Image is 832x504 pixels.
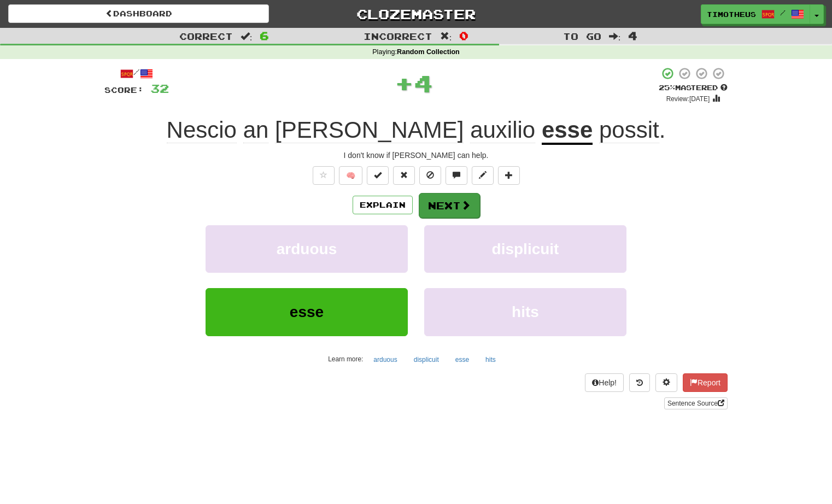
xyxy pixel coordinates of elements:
[179,31,233,42] span: Correct
[659,83,728,93] div: Mastered
[364,31,432,42] span: Incorrect
[629,373,650,392] button: Round history (alt+y)
[664,397,728,409] a: Sentence Source
[446,166,467,185] button: Discuss sentence (alt+u)
[563,31,601,42] span: To go
[260,29,269,42] span: 6
[241,32,253,41] span: :
[8,4,269,23] a: Dashboard
[395,67,414,99] span: +
[449,351,475,368] button: esse
[593,117,665,143] span: .
[277,241,337,257] span: arduous
[628,29,637,42] span: 4
[419,166,441,185] button: Ignore sentence (alt+i)
[353,196,413,214] button: Explain
[367,351,403,368] button: arduous
[393,166,415,185] button: Reset to 0% Mastered (alt+r)
[206,225,408,273] button: arduous
[104,150,728,161] div: I don't know if [PERSON_NAME] can help.
[243,117,269,143] span: an
[150,81,169,95] span: 32
[492,241,559,257] span: displicuit
[408,351,445,368] button: displicuit
[104,67,169,80] div: /
[707,9,756,19] span: Timotheus
[419,193,480,218] button: Next
[599,117,659,143] span: possit
[440,32,452,41] span: :
[414,69,433,97] span: 4
[585,373,624,392] button: Help!
[780,9,786,16] span: /
[701,4,810,24] a: Timotheus /
[659,83,675,92] span: 25 %
[397,48,460,56] strong: Random Collection
[512,303,539,320] span: hits
[609,32,621,41] span: :
[542,117,593,145] u: esse
[470,117,535,143] span: auxilio
[275,117,464,143] span: [PERSON_NAME]
[167,117,237,143] span: Nescio
[683,373,728,392] button: Report
[328,355,363,363] small: Learn more:
[498,166,520,185] button: Add to collection (alt+a)
[313,166,335,185] button: Favorite sentence (alt+f)
[459,29,468,42] span: 0
[206,288,408,336] button: esse
[104,85,144,95] span: Score:
[339,166,362,185] button: 🧠
[479,351,502,368] button: hits
[285,4,546,24] a: Clozemaster
[472,166,494,185] button: Edit sentence (alt+d)
[367,166,389,185] button: Set this sentence to 100% Mastered (alt+m)
[424,288,626,336] button: hits
[424,225,626,273] button: displicuit
[290,303,324,320] span: esse
[666,95,710,103] small: Review: [DATE]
